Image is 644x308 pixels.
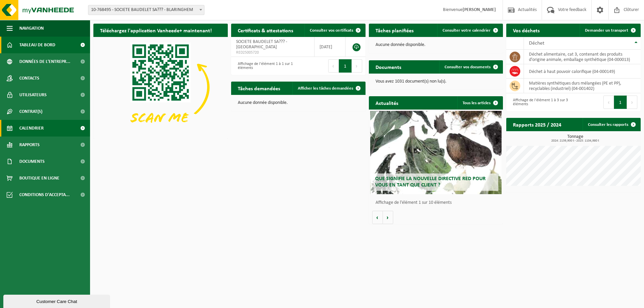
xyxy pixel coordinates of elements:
[370,111,502,194] a: Que signifie la nouvelle directive RED pour vous en tant que client ?
[236,50,309,55] span: RED25005720
[506,24,546,37] h2: Vos déchets
[88,5,204,15] span: 10-768495 - SOCIETE BAUDELET SA??? - BLARINGHEM
[339,59,352,73] button: 1
[529,41,544,46] span: Déchet
[457,96,502,110] a: Tous les articles
[437,24,502,37] a: Consulter votre calendrier
[375,176,486,188] span: Que signifie la nouvelle directive RED pour vous en tant que client ?
[369,24,420,37] h2: Tâches planifiées
[627,96,637,109] button: Next
[19,170,59,186] span: Boutique en ligne
[236,39,287,50] span: SOCIETE BAUDELET SA??? - [GEOGRAPHIC_DATA]
[369,60,408,73] h2: Documents
[19,120,44,137] span: Calendrier
[310,28,353,33] span: Consulter vos certificats
[19,87,47,103] span: Utilisateurs
[585,28,628,33] span: Demander un transport
[19,70,39,87] span: Contacts
[524,79,641,93] td: matières synthétiques durs mélangées (PE et PP), recyclables (industriel) (04-001402)
[93,37,228,138] img: Download de VHEPlus App
[93,24,218,37] h2: Téléchargez l'application Vanheede+ maintenant!
[580,24,640,37] a: Demander un transport
[231,24,300,37] h2: Certificats & attestations
[372,211,383,224] button: Vorige
[439,60,502,74] a: Consulter vos documents
[19,103,42,120] span: Contrat(s)
[524,50,641,64] td: déchet alimentaire, cat 3, contenant des produits d'origine animale, emballage synthétique (04-00...
[376,200,500,205] p: Affichage de l'élément 1 sur 10 éléments
[19,53,70,70] span: Données de l'entrepr...
[383,211,393,224] button: Volgende
[19,137,40,153] span: Rapports
[314,37,346,57] td: [DATE]
[352,59,362,73] button: Next
[19,20,44,37] span: Navigation
[445,65,491,69] span: Consulter vos documents
[238,101,359,105] p: Aucune donnée disponible.
[3,293,111,308] iframe: chat widget
[376,79,497,84] p: Vous avez 1031 document(s) non lu(s).
[19,186,70,203] span: Conditions d'accepta...
[231,82,287,95] h2: Tâches demandées
[463,7,496,12] strong: [PERSON_NAME]
[304,24,365,37] a: Consulter vos certificats
[19,37,55,53] span: Tableau de bord
[443,28,491,33] span: Consulter votre calendrier
[510,95,570,110] div: Affichage de l'élément 1 à 3 sur 3 éléments
[583,118,640,131] a: Consulter les rapports
[292,82,365,95] a: Afficher les tâches demandées
[328,59,339,73] button: Previous
[369,96,405,109] h2: Actualités
[88,5,204,15] span: 10-768495 - SOCIETE BAUDELET SA??? - BLARINGHEM
[614,96,627,109] button: 1
[298,86,353,91] span: Afficher les tâches demandées
[506,118,568,131] h2: Rapports 2025 / 2024
[510,139,641,143] span: 2024: 2139,900 t - 2025: 1104,980 t
[524,64,641,79] td: déchet à haut pouvoir calorifique (04-000149)
[234,59,295,73] div: Affichage de l'élément 1 à 1 sur 1 éléments
[376,43,497,47] p: Aucune donnée disponible.
[19,153,45,170] span: Documents
[603,96,614,109] button: Previous
[510,135,641,143] h3: Tonnage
